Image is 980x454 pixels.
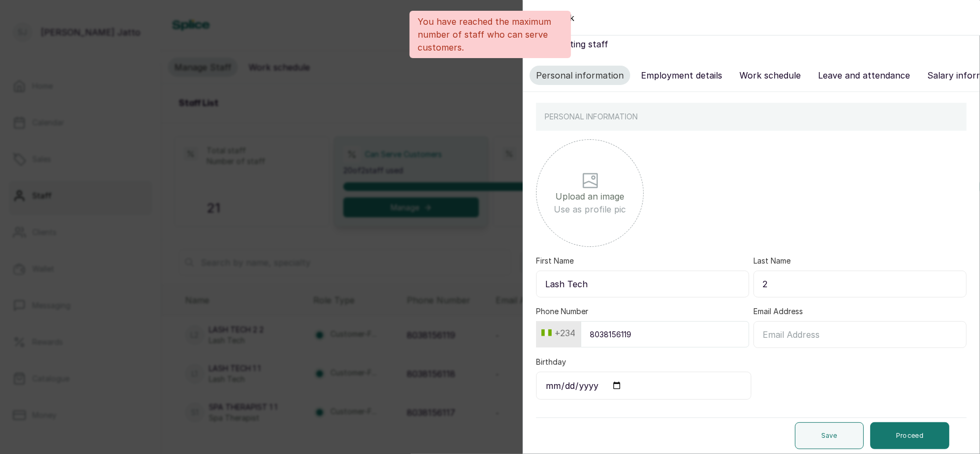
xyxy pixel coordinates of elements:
[536,306,588,317] label: Phone Number
[536,256,574,266] label: First Name
[753,321,967,348] input: Email Address
[545,111,638,122] p: PERSONAL INFORMATION
[530,66,630,85] button: Personal information
[812,66,916,85] button: Leave and attendance
[536,271,749,297] input: First Name
[870,422,949,449] button: Proceed
[536,357,566,367] label: Birthday
[733,66,807,85] button: Work schedule
[634,66,729,85] button: Employment details
[753,306,803,317] label: Email Address
[418,15,562,54] p: You have reached the maximum number of staff who can serve customers.
[536,372,751,400] input: 1999-01-01
[537,324,580,342] button: +234
[795,422,864,449] button: Save
[753,271,967,297] input: Last Name
[581,321,749,347] input: 9151930463
[753,256,791,266] label: Last Name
